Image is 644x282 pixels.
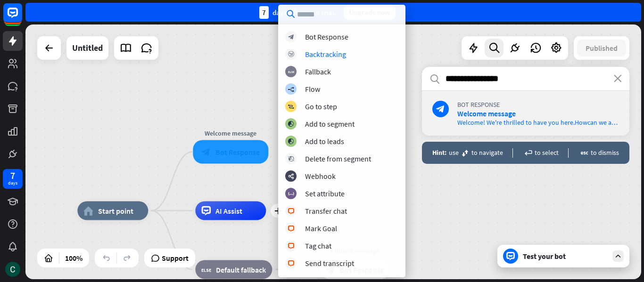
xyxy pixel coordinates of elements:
div: Set attribute [305,189,345,198]
div: Send transcript [305,258,354,268]
div: days left in your trial. [259,6,336,19]
span: AI Assist [215,206,242,216]
i: block_livechat [288,260,295,266]
i: block_delete_from_segment [288,156,294,162]
div: Fallback [305,67,331,76]
div: 7 [10,171,15,180]
div: Add to segment [305,119,355,129]
div: to dismiss [578,149,619,157]
div: Delete from segment [305,154,371,163]
span: Bot Response [457,100,619,109]
i: close [614,75,622,82]
i: block_livechat [288,226,295,232]
i: builder_tree [288,86,294,92]
div: Mark Goal [305,224,337,233]
div: Add to leads [305,137,344,146]
div: Untitled [72,36,103,60]
i: block_livechat [288,208,295,214]
i: block_backtracking [288,51,294,57]
span: Default fallback [216,265,266,274]
div: Flow [305,84,320,94]
i: block_bot_response [288,34,294,40]
span: How [575,118,587,127]
button: Published [577,40,626,56]
div: 100% [62,250,85,266]
div: 7 [259,6,269,19]
i: plus [274,208,281,214]
span: Support [162,250,189,266]
div: use to navigate [432,149,503,157]
div: Welcome message [188,129,273,138]
div: Tag chat [305,241,331,250]
i: block_add_to_segment [288,121,294,127]
i: escape [580,149,588,157]
i: block_set_attribute [288,191,294,197]
span: Welcome message [457,109,516,118]
span: Hint: [432,149,446,157]
i: enter [525,149,532,157]
i: webhooks [288,173,294,179]
div: to select [522,149,559,157]
i: block_goto [288,104,294,110]
span: Start point [98,206,133,216]
i: block_add_to_segment [288,138,294,145]
div: Webhook [305,171,336,181]
i: home_2 [83,206,93,216]
button: Open LiveChat chat widget [8,4,36,32]
i: block_fallback [288,69,294,75]
i: block_fallback [201,265,211,274]
div: Go to step [305,102,337,111]
div: Backtracking [305,49,346,59]
div: Bot Response [305,32,348,41]
i: move [461,149,469,157]
i: block_livechat [288,243,295,249]
div: days [8,180,17,186]
i: search [429,73,440,84]
a: 7 days [3,169,23,189]
i: block_bot_response [436,105,445,113]
div: Transfer chat [305,206,347,216]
